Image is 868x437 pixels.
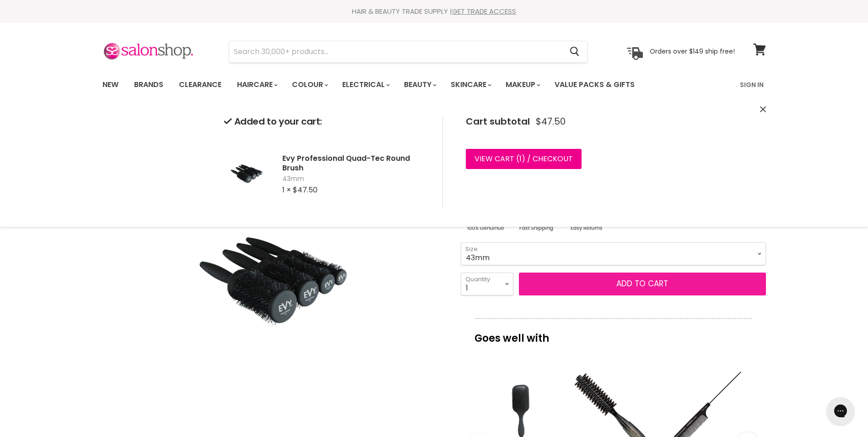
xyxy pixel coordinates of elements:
img: Evy Professional Quad-Tec Round Brush [224,140,270,208]
span: $47.50 [293,185,318,195]
a: Clearance [172,75,228,94]
ul: Main menu [96,71,688,98]
a: Sign In [734,75,769,94]
a: Electrical [335,75,395,94]
a: Haircare [230,75,283,94]
span: Cart subtotal [466,115,530,128]
div: HAIR & BEAUTY TRADE SUPPLY | [91,7,777,16]
button: Close [760,105,766,115]
button: Add to cart [519,273,766,295]
h2: Evy Professional Quad-Tec Round Brush [282,153,428,173]
span: $47.50 [536,116,566,127]
a: Value Packs & Gifts [548,75,642,94]
span: 43mm [282,175,428,184]
input: Search [229,41,563,62]
a: GET TRADE ACCESS [452,6,516,16]
span: 1 [519,153,522,164]
a: Beauty [397,75,442,94]
button: Search [563,41,587,62]
span: 1 × [282,185,291,195]
a: Colour [285,75,334,94]
p: Goes well with [474,318,752,349]
a: Makeup [499,75,546,94]
form: Product [229,41,588,63]
a: New [96,75,125,94]
a: Skincare [444,75,497,94]
select: Quantity [461,273,513,295]
h2: Added to your cart: [224,116,428,127]
a: Brands [127,75,170,94]
a: View cart (1) / Checkout [466,149,582,169]
iframe: Gorgias live chat messenger [822,394,859,428]
p: Orders over $149 ship free! [650,47,735,55]
nav: Main [91,71,777,98]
